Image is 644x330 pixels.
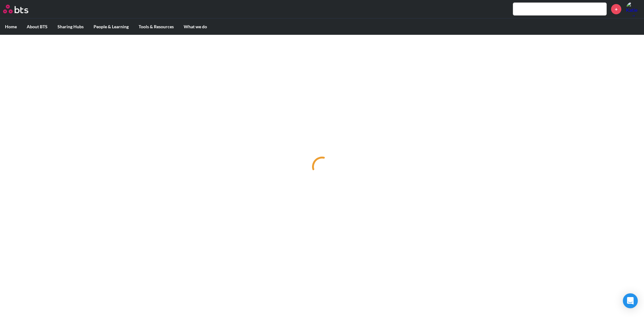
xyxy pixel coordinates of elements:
div: Open Intercom Messenger [623,293,638,308]
img: Katie Noll [626,2,641,16]
label: People & Learning [89,19,134,35]
label: What we do [179,19,212,35]
a: + [611,4,621,14]
label: Sharing Hubs [53,19,89,35]
img: BTS Logo [3,5,28,13]
label: About BTS [22,19,53,35]
label: Tools & Resources [134,19,179,35]
a: Go home [3,5,40,13]
a: Profile [626,2,641,16]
